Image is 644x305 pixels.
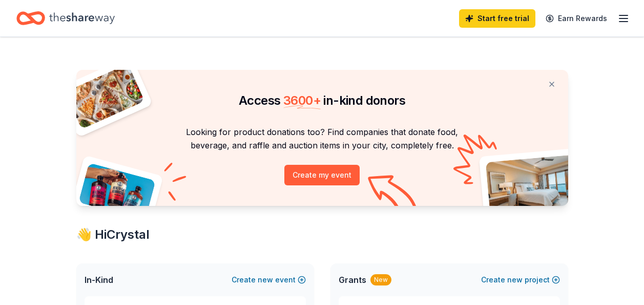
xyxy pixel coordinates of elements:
span: new [258,274,273,286]
button: Createnewproject [481,274,560,286]
span: In-Kind [85,274,113,286]
div: 👋 Hi Crystal [76,226,568,243]
a: Start free trial [459,9,535,28]
a: Home [16,6,115,30]
span: new [507,274,523,286]
span: Grants [339,274,366,286]
a: Earn Rewards [539,9,613,28]
span: Access in-kind donors [239,93,405,108]
button: Create my event [284,165,360,185]
p: Looking for product donations too? Find companies that donate food, beverage, and raffle and auct... [89,125,556,153]
div: New [370,274,391,285]
span: 3600 + [283,93,321,108]
img: Curvy arrow [368,175,419,214]
img: Pizza [65,64,144,129]
button: Createnewevent [232,274,306,286]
